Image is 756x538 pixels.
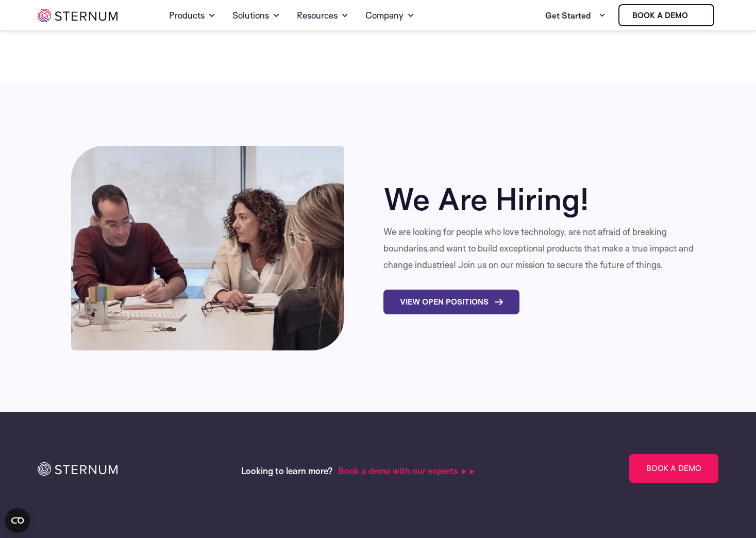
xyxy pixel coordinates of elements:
[545,5,606,26] a: Get Started
[692,11,700,20] img: sternum iot
[38,462,117,476] img: icon
[241,465,333,476] span: Looking to learn more?
[383,224,718,273] p: We are looking for people who love technology, are not afraid of breaking boundaries,and want to ...
[618,4,714,26] a: Book a demo
[383,182,718,215] h2: We Are Hiring!
[383,290,519,314] a: View Open Positions
[297,1,349,30] a: Resources
[338,465,477,476] span: Book a demo with our experts ►►
[365,1,415,30] a: Company
[232,1,280,30] a: Solutions
[5,508,30,533] button: Open CMP widget
[169,1,216,30] a: Products
[629,454,718,483] a: Book a Demo
[38,9,117,22] img: sternum iot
